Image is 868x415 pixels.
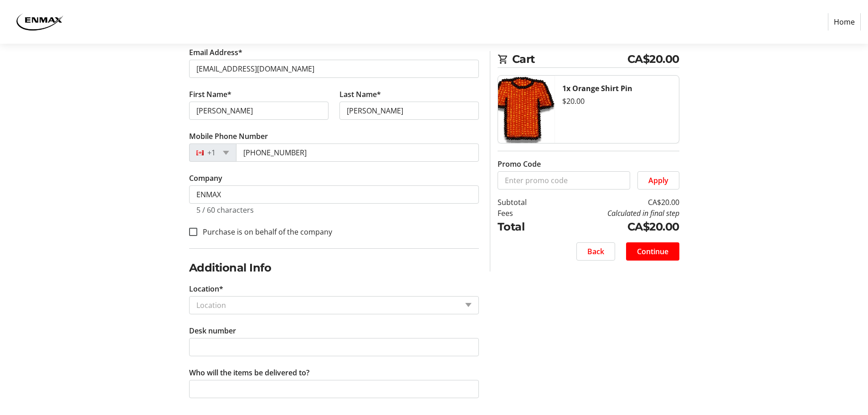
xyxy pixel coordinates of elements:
a: Home [828,13,861,31]
div: $20.00 [562,96,672,107]
td: Calculated in final step [550,208,679,219]
label: Email Address* [189,47,242,58]
td: Subtotal [498,197,550,208]
span: Cart [512,51,627,67]
label: Last Name* [339,89,381,100]
tr-character-limit: 5 / 60 characters [196,205,254,215]
span: CA$20.00 [627,51,679,67]
label: Who will the items be delivered to? [189,367,309,378]
img: Orange Shirt Pin [498,76,555,143]
td: Total [498,219,550,235]
span: Apply [648,175,668,186]
td: Fees [498,208,550,219]
button: Continue [626,242,679,261]
button: Back [576,242,615,261]
label: Location* [189,283,223,294]
td: CA$20.00 [550,219,679,235]
span: Back [587,246,604,257]
td: CA$20.00 [550,197,679,208]
input: Enter promo code [498,171,630,190]
label: Mobile Phone Number [189,131,268,142]
input: (506) 234-5678 [236,143,479,162]
h2: Additional Info [189,260,479,276]
label: Desk number [189,325,236,336]
label: Promo Code [498,159,541,169]
span: Continue [637,246,668,257]
img: ENMAX 's Logo [7,4,72,40]
label: First Name* [189,89,231,100]
strong: 1x Orange Shirt Pin [562,83,632,93]
label: Company [189,173,222,184]
label: Purchase is on behalf of the company [197,226,332,237]
button: Apply [637,171,679,190]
